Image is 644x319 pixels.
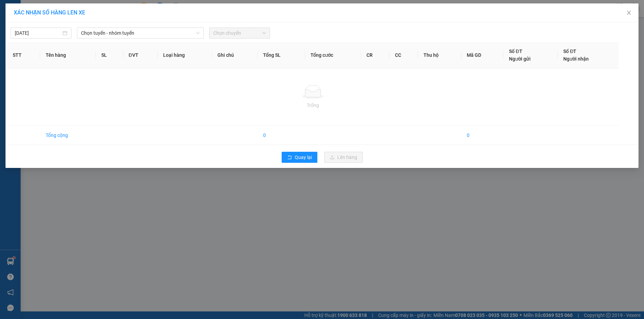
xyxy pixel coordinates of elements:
th: Mã GD [461,42,504,68]
button: uploadLên hàng [324,152,363,163]
span: close [626,10,632,15]
span: Số ĐT [563,49,576,54]
span: PHÚ TÀI - 0937003068 [38,12,95,18]
th: Tổng SL [258,42,305,68]
span: down [196,31,200,35]
span: 16:36:43 [DATE] [44,32,84,38]
th: CR [361,42,389,68]
span: Người nhận [563,56,589,62]
th: Thu hộ [418,42,461,68]
th: SL [96,42,123,68]
span: Quay lại [295,153,312,161]
span: Chọn tuyến - nhóm tuyến [81,28,200,38]
span: Số ĐT [509,49,522,54]
div: Trống [13,102,613,109]
input: 13/10/2025 [15,29,61,37]
span: AS1310250040 - [38,20,91,38]
td: 0 [258,126,305,145]
th: ĐVT [123,42,158,68]
th: Tổng cước [305,42,361,68]
span: huutrungas.tienoanh - In: [38,26,91,38]
span: rollback [287,155,292,160]
button: rollbackQuay lại [282,152,317,163]
th: Loại hàng [158,42,212,68]
th: CC [389,42,418,68]
td: 0 [461,126,504,145]
strong: Nhận: [14,42,87,79]
th: STT [7,42,40,68]
th: Ghi chú [212,42,258,68]
span: Chọn chuyến [213,28,266,38]
td: Tổng cộng [40,126,95,145]
span: XÁC NHẬN SỐ HÀNG LÊN XE [14,9,85,16]
span: Người gửi [509,56,531,62]
span: An Sương [50,4,79,11]
button: Close [619,3,639,23]
span: Gửi: [38,4,79,11]
th: Tên hàng [40,42,95,68]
